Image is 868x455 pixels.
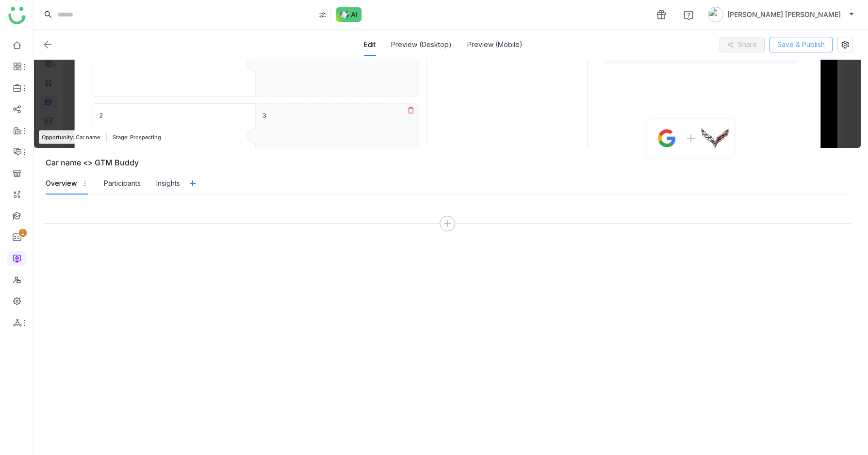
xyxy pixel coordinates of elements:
img: ask-buddy-normal.svg [336,7,362,22]
div: Edit [364,33,376,56]
button: Save & Publish [770,37,833,52]
p: 1 [21,228,25,238]
img: help.svg [684,11,693,20]
span: Opportunity: Car name [42,133,100,141]
span: Stage: Prospecting [113,133,161,141]
span: [PERSON_NAME] [PERSON_NAME] [727,9,841,20]
img: logo [8,7,26,24]
div: Car name <> GTM Buddy [46,158,861,167]
img: avatar [708,7,723,22]
div: Preview (Mobile) [467,33,523,56]
div: Preview (Desktop) [391,33,452,56]
img: back.svg [42,39,53,50]
img: search-type.svg [319,11,327,19]
span: Save & Publish [777,39,825,50]
nz-badge-sup: 1 [19,229,27,237]
div: Overview [46,178,77,189]
div: Insights [156,178,180,189]
button: [PERSON_NAME] [PERSON_NAME] [706,7,856,22]
div: Participants [104,178,141,189]
button: Share [720,37,765,52]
